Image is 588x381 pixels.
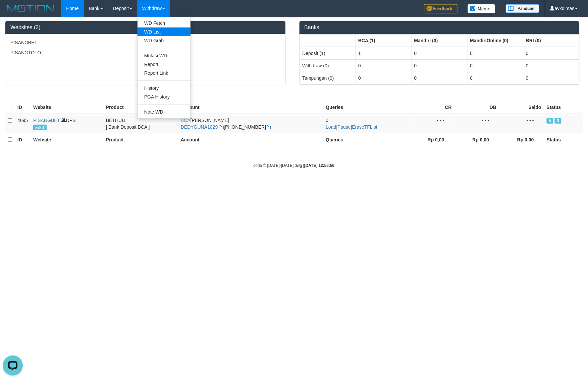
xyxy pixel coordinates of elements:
span: Active [547,118,553,124]
td: 0 [411,59,467,72]
th: Website [31,101,103,114]
th: Group: activate to sort column ascending [300,34,356,47]
a: Mutasi WD [138,51,191,60]
a: WD List [138,27,191,36]
td: 0 [523,59,579,72]
td: 0 [467,47,523,60]
a: EraseTFList [352,124,377,130]
a: Report [138,60,191,69]
th: ID [15,101,31,114]
small: code © [DATE]-[DATE] dwg | [254,163,335,168]
td: 0 [356,59,412,72]
td: 0 [467,59,523,72]
th: Group: activate to sort column ascending [411,34,467,47]
td: [PERSON_NAME] [PHONE_NUMBER] [178,114,323,133]
td: 1 [356,47,412,60]
td: - - - [499,114,544,133]
th: Group: activate to sort column ascending [356,34,412,47]
td: 0 [523,72,579,84]
a: WD Grab [138,36,191,45]
th: Queries [323,101,410,114]
img: panduan.png [506,4,539,13]
td: Withdraw (0) [300,59,356,72]
td: Deposit (1) [300,47,356,60]
img: Button%20Memo.svg [468,4,496,13]
th: Product [103,133,178,146]
th: DB [455,101,499,114]
td: DPS [31,114,103,133]
th: Queries [323,133,410,146]
p: PISANGTOTO [10,49,280,56]
td: Tampungan (0) [300,72,356,84]
a: Copy 7985845158 to clipboard [266,124,271,130]
th: ID [15,133,31,146]
span: 0 [326,118,328,123]
th: Product [103,101,178,114]
th: Saldo [499,101,544,114]
td: 4695 [15,114,31,133]
th: Account [178,101,323,114]
a: Load [326,124,336,130]
th: Status [544,101,583,114]
td: - - - [410,114,455,133]
h3: Banks [305,24,575,30]
img: MOTION_logo.png [5,3,56,13]
button: Open LiveChat chat widget [3,3,23,23]
a: Copy DEDYGUNA1029 to clipboard [219,124,224,130]
th: Rp 0,00 [499,133,544,146]
th: Account [178,133,323,146]
td: 0 [411,72,467,84]
a: Note WD [138,108,191,116]
a: Report Link [138,69,191,77]
h3: Websites (2) [10,24,280,30]
th: Rp 0,00 [455,133,499,146]
a: WD Fetch [138,19,191,27]
a: Pause [337,124,351,130]
a: History [138,84,191,92]
strong: [DATE] 13:56:56 [304,163,334,168]
td: 0 [523,47,579,60]
span: avk-1 [33,125,46,130]
img: Feedback.jpg [424,4,458,13]
p: PISANGBET [10,39,280,46]
td: 0 [411,47,467,60]
td: - - - [455,114,499,133]
th: CR [410,101,455,114]
span: BCA [181,118,191,123]
span: | | [326,118,377,130]
th: Website [31,133,103,146]
td: 0 [356,72,412,84]
th: Group: activate to sort column ascending [467,34,523,47]
a: PGA History [138,92,191,101]
td: 0 [467,72,523,84]
th: Rp 0,00 [410,133,455,146]
th: Status [544,133,583,146]
td: BETHUB [ Bank Deposit BCA ] [103,114,178,133]
a: PISANGBET [33,118,60,123]
th: Group: activate to sort column ascending [523,34,579,47]
a: DEDYGUNA1029 [181,124,218,130]
span: Running [555,118,562,124]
